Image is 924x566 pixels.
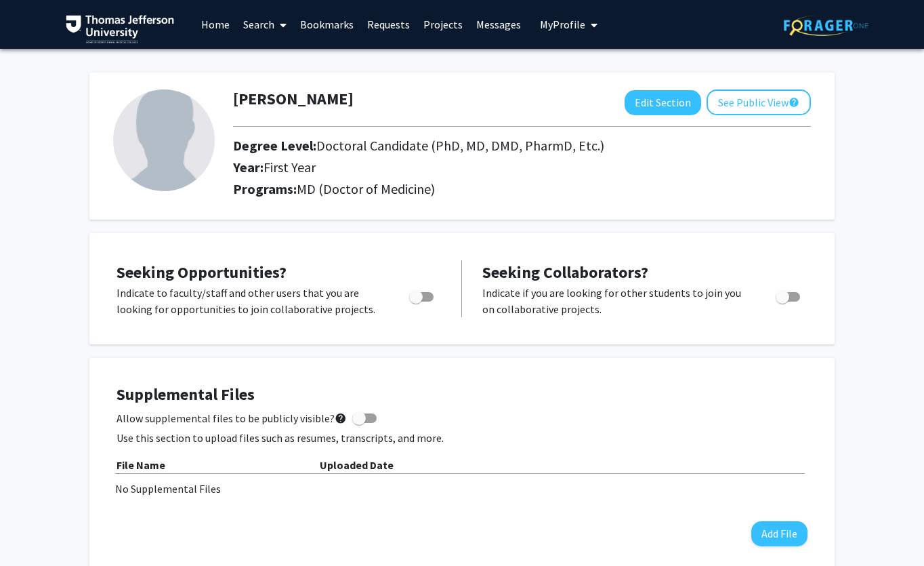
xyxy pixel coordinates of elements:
b: Uploaded Date [320,458,394,472]
span: Seeking Opportunities? [117,262,287,283]
a: Messages [469,1,528,48]
button: Edit Section [625,90,701,115]
button: Add File [751,521,807,546]
h1: [PERSON_NAME] [233,89,354,109]
button: See Public View [707,89,811,115]
p: Use this section to upload files such as resumes, transcripts, and more. [117,430,807,446]
img: Profile Picture [113,89,215,191]
img: Thomas Jefferson University Logo [66,15,174,43]
iframe: Chat [10,505,58,556]
h2: Programs: [233,181,811,197]
b: File Name [117,458,165,472]
mat-icon: help [335,410,347,426]
h2: Degree Level: [233,138,707,154]
h4: Supplemental Files [117,385,807,405]
div: Toggle [404,285,441,305]
span: Seeking Collaborators? [482,262,648,283]
h2: Year: [233,159,707,176]
img: ForagerOne Logo [784,15,868,36]
p: Indicate to faculty/staff and other users that you are looking for opportunities to join collabor... [117,285,383,317]
div: Toggle [770,285,807,305]
span: My Profile [540,18,585,31]
a: Requests [360,1,417,48]
a: Projects [417,1,469,48]
a: Home [194,1,236,48]
span: First Year [264,159,316,176]
span: Doctoral Candidate (PhD, MD, DMD, PharmD, Etc.) [316,137,604,154]
a: Bookmarks [293,1,360,48]
span: Allow supplemental files to be publicly visible? [117,410,347,426]
span: MD (Doctor of Medicine) [297,180,435,197]
a: Search [236,1,293,48]
div: No Supplemental Files [115,481,809,497]
p: Indicate if you are looking for other students to join you on collaborative projects. [482,285,750,317]
mat-icon: help [789,94,799,110]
